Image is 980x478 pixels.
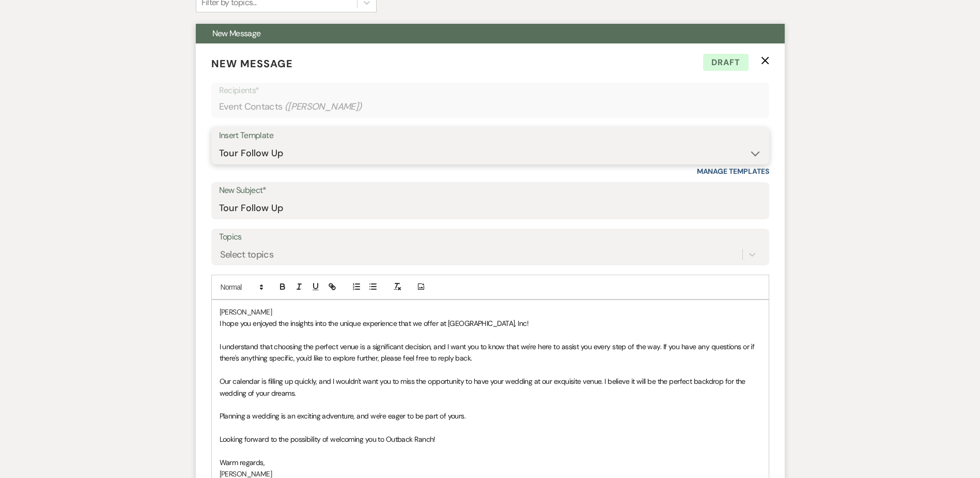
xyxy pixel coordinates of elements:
[285,100,362,114] span: ( [PERSON_NAME] )
[220,411,466,421] span: Planning a wedding is an exciting adventure, and we're eager to be part of yours.
[219,183,761,198] label: New Subject*
[211,57,293,70] span: New Message
[219,128,761,143] div: Insert Template
[220,458,265,467] span: Warm regards,
[219,97,761,117] div: Event Contacts
[220,319,529,328] span: I hope you enjoyed the insights into the unique experience that we offer at [GEOGRAPHIC_DATA], Inc!
[703,54,749,71] span: Draft
[220,306,761,318] p: [PERSON_NAME]
[697,167,769,176] a: Manage Templates
[219,230,761,245] label: Topics
[212,28,261,39] span: New Message
[220,435,435,444] span: Looking forward to the possibility of welcoming you to Outback Ranch!
[219,84,761,97] p: Recipients*
[220,342,756,363] span: I understand that choosing the perfect venue is a significant decision, and I want you to know th...
[220,247,274,261] div: Select topics
[220,377,748,397] span: Our calendar is filling up quickly, and I wouldn't want you to miss the opportunity to have your ...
